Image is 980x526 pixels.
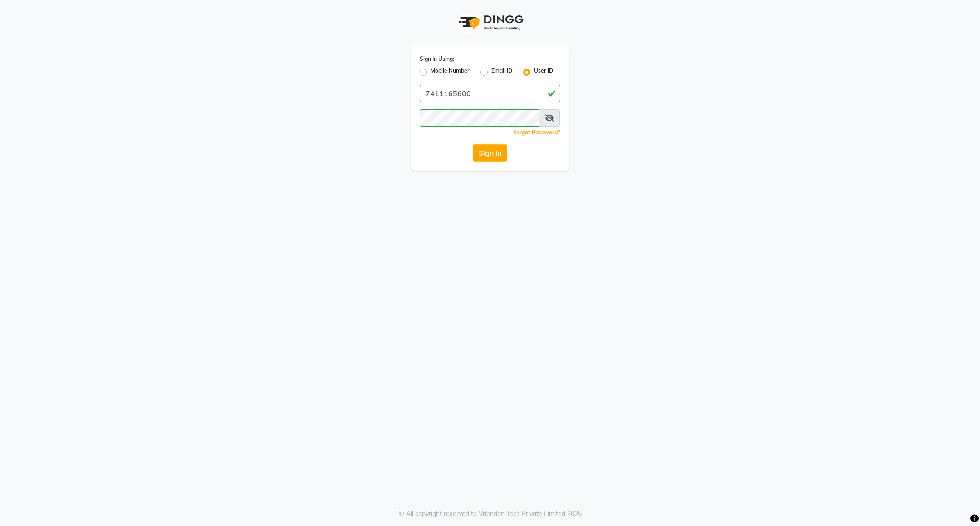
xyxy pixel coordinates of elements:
button: Sign In [473,144,507,162]
a: Forgot Password? [513,129,560,136]
label: Sign In Using: [420,55,454,63]
img: logo1.svg [454,9,526,36]
input: Username [420,109,539,127]
label: Email ID [491,67,512,78]
label: Mobile Number [431,67,470,78]
input: Username [420,85,560,102]
label: User ID [534,67,553,78]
